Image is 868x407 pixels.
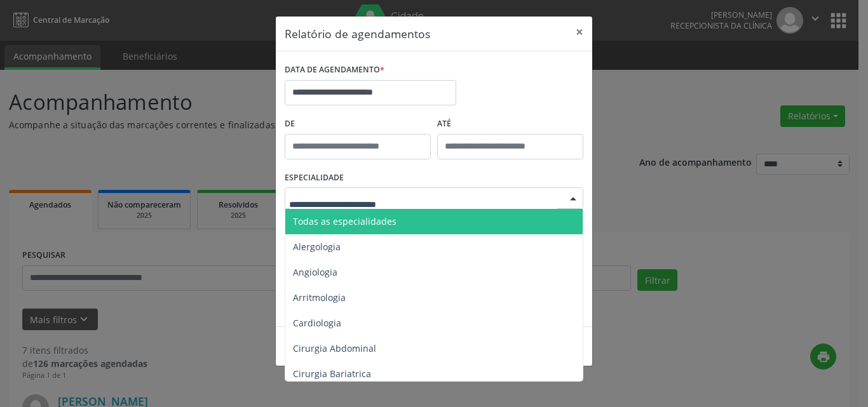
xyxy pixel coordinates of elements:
span: Todas as especialidades [293,215,397,227]
span: Cirurgia Abdominal [293,342,376,354]
span: Cirurgia Bariatrica [293,368,371,380]
label: ESPECIALIDADE [285,168,344,188]
button: Close [567,17,592,48]
label: DATA DE AGENDAMENTO [285,60,384,80]
span: Arritmologia [293,291,346,304]
span: Angiologia [293,266,337,278]
h5: Relatório de agendamentos [285,25,430,42]
label: ATÉ [437,114,583,134]
label: De [285,114,431,134]
span: Alergologia [293,241,341,253]
span: Cardiologia [293,317,341,329]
